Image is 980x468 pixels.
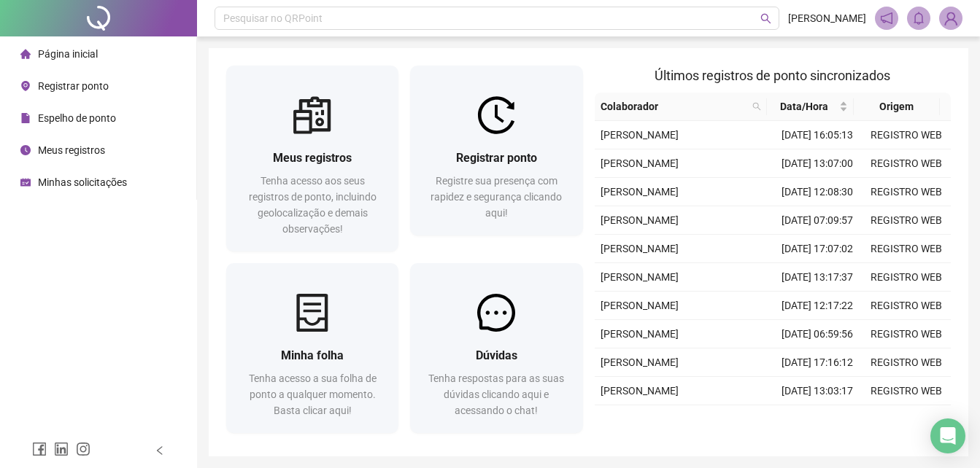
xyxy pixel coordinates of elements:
[862,121,951,149] td: REGISTRO WEB
[38,176,127,188] span: Minhas solicitações
[760,13,771,24] span: search
[226,66,398,251] a: Meus registrosTenha acesso aos seus registros de ponto, incluindo geolocalização e demais observa...
[862,348,951,377] td: REGISTRO WEB
[773,320,862,348] td: [DATE] 06:59:56
[880,12,893,25] span: notification
[773,263,862,292] td: [DATE] 13:17:37
[854,93,940,121] th: Origem
[767,93,853,121] th: Data/Hora
[20,49,31,59] span: home
[862,320,951,348] td: REGISTRO WEB
[54,442,69,456] span: linkedin
[20,145,31,155] span: clock-circle
[410,66,582,235] a: Registrar pontoRegistre sua presença com rapidez e segurança clicando aqui!
[601,385,679,397] span: [PERSON_NAME]
[773,377,862,405] td: [DATE] 13:03:17
[862,206,951,235] td: REGISTRO WEB
[38,112,116,124] span: Espelho de ponto
[249,175,377,235] span: Tenha acesso aos seus registros de ponto, incluindo geolocalização e demais observações!
[601,328,679,340] span: [PERSON_NAME]
[428,373,564,416] span: Tenha respostas para as suas dúvidas clicando aqui e acessando o chat!
[773,178,862,206] td: [DATE] 12:08:30
[456,151,537,165] span: Registrar ponto
[773,149,862,178] td: [DATE] 13:07:00
[749,95,764,117] span: search
[20,113,31,123] span: file
[862,178,951,206] td: REGISTRO WEB
[38,80,109,92] span: Registrar ponto
[601,243,679,254] span: [PERSON_NAME]
[601,214,679,226] span: [PERSON_NAME]
[32,442,47,456] span: facebook
[20,81,31,91] span: environment
[20,177,31,187] span: schedule
[773,235,862,263] td: [DATE] 17:07:02
[773,121,862,149] td: [DATE] 16:05:13
[601,300,679,311] span: [PERSON_NAME]
[773,206,862,235] td: [DATE] 07:09:57
[601,186,679,198] span: [PERSON_NAME]
[76,442,90,456] span: instagram
[38,144,105,156] span: Meus registros
[752,102,761,111] span: search
[862,405,951,434] td: REGISTRO WEB
[655,68,890,83] span: Últimos registros de ponto sincronizados
[38,48,98,60] span: Página inicial
[601,157,679,169] span: [PERSON_NAME]
[476,348,517,362] span: Dúvidas
[601,98,747,114] span: Colaborador
[281,348,344,362] span: Minha folha
[862,263,951,292] td: REGISTRO WEB
[601,129,679,141] span: [PERSON_NAME]
[773,98,836,114] span: Data/Hora
[601,356,679,368] span: [PERSON_NAME]
[226,263,398,433] a: Minha folhaTenha acesso a sua folha de ponto a qualquer momento. Basta clicar aqui!
[601,271,679,283] span: [PERSON_NAME]
[273,151,352,165] span: Meus registros
[410,263,582,433] a: DúvidasTenha respostas para as suas dúvidas clicando aqui e acessando o chat!
[930,418,965,453] div: Open Intercom Messenger
[788,10,866,26] span: [PERSON_NAME]
[862,149,951,178] td: REGISTRO WEB
[862,377,951,405] td: REGISTRO WEB
[862,292,951,320] td: REGISTRO WEB
[940,7,962,29] img: 89615
[862,235,951,263] td: REGISTRO WEB
[249,373,377,416] span: Tenha acesso a sua folha de ponto a qualquer momento. Basta clicar aqui!
[773,405,862,434] td: [DATE] 12:01:21
[431,175,562,219] span: Registre sua presença com rapidez e segurança clicando aqui!
[155,445,165,456] span: left
[773,292,862,320] td: [DATE] 12:17:22
[773,348,862,377] td: [DATE] 17:16:12
[912,12,925,25] span: bell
